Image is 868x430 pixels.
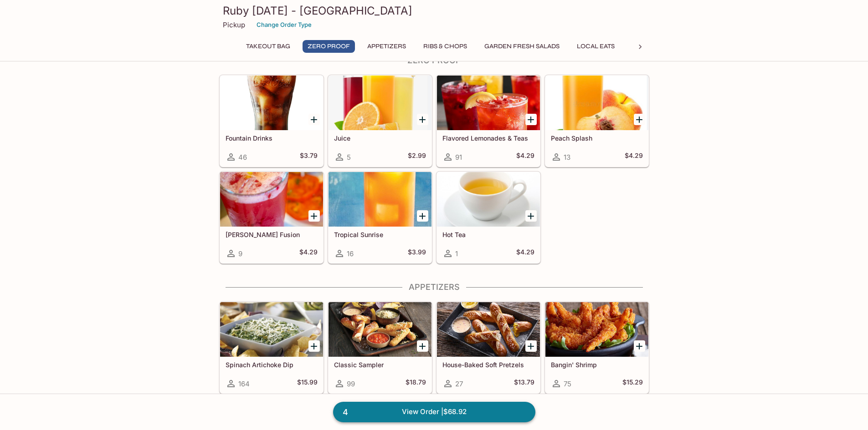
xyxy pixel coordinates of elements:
a: 4View Order |$68.92 [333,402,535,422]
div: Flavored Lemonades & Teas [437,76,540,130]
a: Juice5$2.99 [328,75,432,167]
a: House-Baked Soft Pretzels27$13.79 [437,302,540,394]
button: Change Order Type [252,18,316,32]
span: 13 [564,153,570,162]
h5: [PERSON_NAME] Fusion [226,231,318,238]
a: Spinach Artichoke Dip164$15.99 [220,302,324,394]
span: 27 [455,379,463,388]
button: Add Fountain Drinks [308,114,320,125]
h4: Appetizers [219,282,649,292]
a: Tropical Sunrise16$3.99 [328,172,432,263]
div: Hot Tea [437,172,540,227]
h5: Juice [334,134,426,142]
h5: $3.99 [408,248,426,259]
button: Chicken [627,40,668,53]
button: Add Flavored Lemonades & Teas [525,114,537,125]
h5: Peach Splash [551,134,643,142]
button: Ribs & Chops [418,40,472,53]
h5: Flavored Lemonades & Teas [442,134,534,142]
button: Add Hot Tea [525,210,537,222]
div: Juice [329,76,431,130]
button: Add Classic Sampler [417,340,428,352]
h5: $15.29 [622,378,643,389]
button: Takeout Bag [241,40,295,53]
a: Flavored Lemonades & Teas91$4.29 [437,75,540,167]
div: Fountain Drinks [220,76,323,130]
div: House-Baked Soft Pretzels [437,302,540,357]
button: Local Eats [572,40,620,53]
a: Peach Splash13$4.29 [545,75,649,167]
span: 4 [337,406,354,419]
span: 9 [238,249,242,258]
div: Spinach Artichoke Dip [220,302,323,357]
a: Hot Tea1$4.29 [437,172,540,263]
h5: Fountain Drinks [226,134,318,142]
h5: $13.79 [514,378,534,389]
button: Garden Fresh Salads [479,40,565,53]
h5: House-Baked Soft Pretzels [442,361,534,369]
span: 75 [564,379,571,388]
h5: $15.99 [297,378,318,389]
h5: $2.99 [408,152,426,162]
div: Bangin' Shrimp [545,302,648,357]
button: Add Peach Splash [634,114,645,125]
button: Add Juice [417,114,428,125]
button: Add Tropical Sunrise [417,210,428,222]
span: 91 [455,153,462,162]
button: Add Bangin' Shrimp [634,340,645,352]
h3: Ruby [DATE] - [GEOGRAPHIC_DATA] [223,4,646,18]
h5: $4.29 [625,152,643,162]
h5: $4.29 [299,248,318,259]
span: 99 [347,379,355,388]
h5: Spinach Artichoke Dip [226,361,318,369]
h5: $4.29 [516,152,534,162]
a: Classic Sampler99$18.79 [328,302,432,394]
button: Appetizers [362,40,411,53]
a: Fountain Drinks46$3.79 [220,75,324,167]
span: 164 [238,379,250,388]
button: Zero Proof [303,40,355,53]
span: 5 [347,153,351,162]
h5: Hot Tea [442,231,534,238]
div: Peach Splash [545,76,648,130]
div: Tropical Sunrise [329,172,431,227]
h5: $4.29 [516,248,534,259]
h5: Bangin' Shrimp [551,361,643,369]
a: Bangin' Shrimp75$15.29 [545,302,649,394]
button: Add Spinach Artichoke Dip [308,340,320,352]
div: Berry Fusion [220,172,323,227]
p: Pickup [223,20,245,29]
h5: $3.79 [300,152,318,162]
h5: Tropical Sunrise [334,231,426,238]
h5: $18.79 [406,378,426,389]
a: [PERSON_NAME] Fusion9$4.29 [220,172,324,263]
h5: Classic Sampler [334,361,426,369]
button: Add Berry Fusion [308,210,320,222]
button: Add House-Baked Soft Pretzels [525,340,537,352]
span: 46 [238,153,247,162]
span: 16 [347,249,354,258]
div: Classic Sampler [329,302,431,357]
span: 1 [455,249,458,258]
